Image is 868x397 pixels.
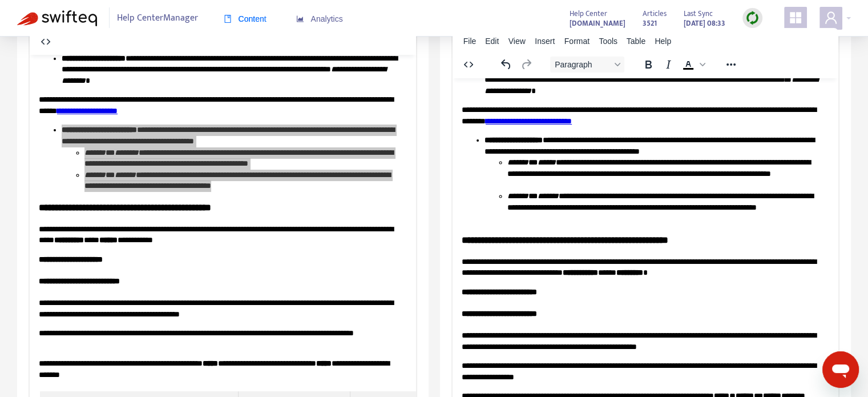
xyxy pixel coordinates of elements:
button: Redo [516,57,536,73]
span: Last Sync [684,7,713,20]
span: View [508,37,526,46]
button: Block Paragraph [550,57,624,73]
span: Help Center Manager [117,7,198,29]
iframe: Botón para iniciar la ventana de mensajería [822,351,859,388]
span: Insert [535,37,555,46]
strong: [DATE] 08:33 [684,17,725,30]
span: appstore [789,11,802,25]
span: Analytics [296,14,343,23]
img: Swifteq [17,10,97,26]
span: Paragraph [555,60,611,69]
a: [DOMAIN_NAME] [570,17,625,30]
button: Undo [496,57,516,73]
span: user [824,11,838,25]
span: Articles [643,7,667,20]
span: Format [564,37,590,46]
span: Edit [485,37,499,46]
button: Italic [659,57,678,73]
span: Help [655,37,671,46]
button: Bold [639,57,658,73]
span: Content [224,14,267,23]
span: File [463,37,477,46]
span: Help Center [570,7,607,20]
span: Tools [599,37,617,46]
img: sync.dc5367851b00ba804db3.png [745,11,760,25]
span: area-chart [296,15,304,23]
strong: [DOMAIN_NAME] [570,17,625,30]
div: Text color Black [679,57,707,73]
button: Reveal or hide additional toolbar items [721,57,741,73]
span: Table [627,37,645,46]
span: book [224,15,232,23]
strong: 3521 [643,17,657,30]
